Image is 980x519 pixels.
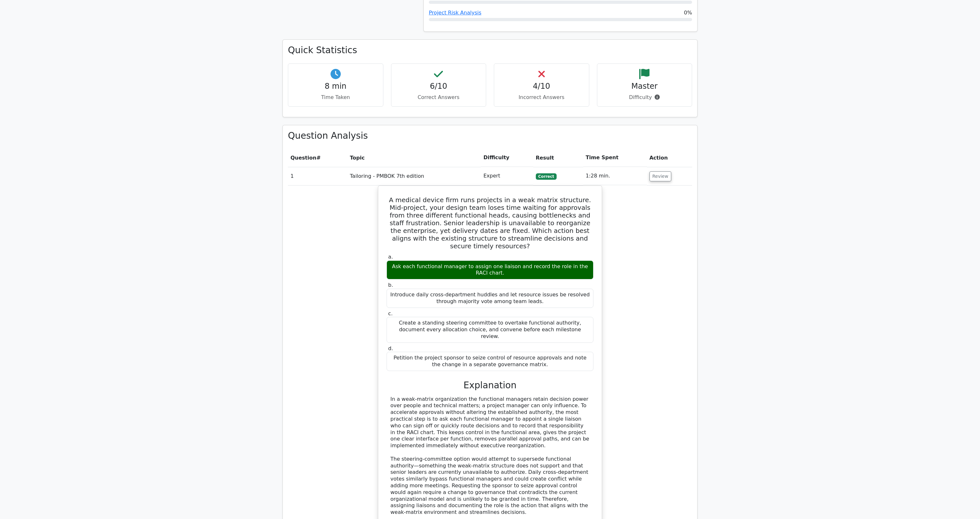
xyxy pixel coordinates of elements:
span: a. [388,254,393,260]
th: Time Spent [583,149,647,167]
div: In a weak-matrix organization the functional managers retain decision power over people and techn... [390,396,590,516]
h3: Explanation [390,380,590,391]
p: Difficulty [602,94,687,101]
span: d. [388,345,393,351]
p: Time Taken [293,94,378,101]
td: 1 [288,167,347,185]
a: Project Risk Analysis [429,10,481,16]
th: # [288,149,347,167]
div: Introduce daily cross-department huddles and let resource issues be resolved through majority vot... [387,289,593,308]
td: Expert [481,167,533,185]
span: Correct [536,173,557,180]
h4: 8 min [293,82,378,91]
td: Tailoring - PMBOK 7th edition [347,167,481,185]
th: Difficulty [481,149,533,167]
h5: A medical device firm runs projects in a weak matrix structure. Mid-project, your design team los... [386,196,594,250]
span: 0% [684,9,692,17]
span: b. [388,282,393,288]
p: Correct Answers [396,94,481,101]
th: Result [533,149,583,167]
h4: 6/10 [396,82,481,91]
span: Question [290,155,316,161]
div: Ask each functional manager to assign one liaison and record the role in the RACI chart. [387,260,593,280]
div: Create a standing steering committee to overtake functional authority, document every allocation ... [387,317,593,342]
div: Petition the project sponsor to seize control of resource approvals and note the change in a sepa... [387,352,593,371]
h4: 4/10 [499,82,584,91]
td: 1:28 min. [583,167,647,185]
h4: Master [602,82,687,91]
h3: Quick Statistics [288,45,692,56]
h3: Question Analysis [288,130,692,141]
th: Topic [347,149,481,167]
p: Incorrect Answers [499,94,584,101]
th: Action [647,149,692,167]
span: c. [388,310,393,317]
button: Review [649,171,671,181]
